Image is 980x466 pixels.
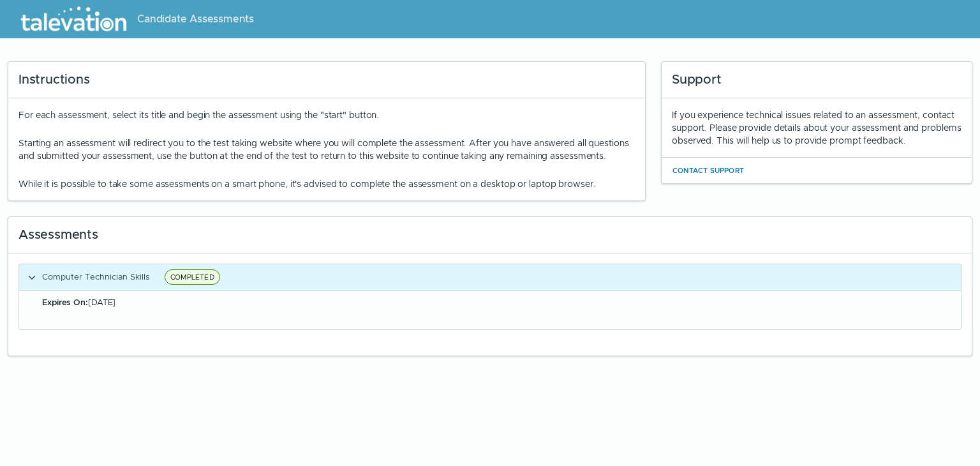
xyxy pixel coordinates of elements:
[19,137,635,162] p: Starting an assessment will redirect you to the test taking website where you will complete the a...
[137,11,254,27] span: Candidate Assessments
[19,177,635,190] p: While it is possible to take some assessments on a smart phone, it's advised to complete the asse...
[42,297,88,308] b: Expires On:
[15,3,132,35] img: Talevation_Logo_Transparent_white.png
[662,62,972,98] div: Support
[672,163,745,178] button: Contact Support
[165,269,220,285] span: COMPLETED
[8,217,972,253] div: Assessments
[672,109,961,147] div: If you experience technical issues related to an assessment, contact support. Please provide deta...
[42,297,115,308] span: [DATE]
[8,62,645,98] div: Instructions
[19,290,961,330] div: Computer Technician SkillsCOMPLETED
[42,271,149,282] span: Computer Technician Skills
[19,264,961,290] button: Computer Technician SkillsCOMPLETED
[19,109,635,190] div: For each assessment, select its title and begin the assessment using the "start" button.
